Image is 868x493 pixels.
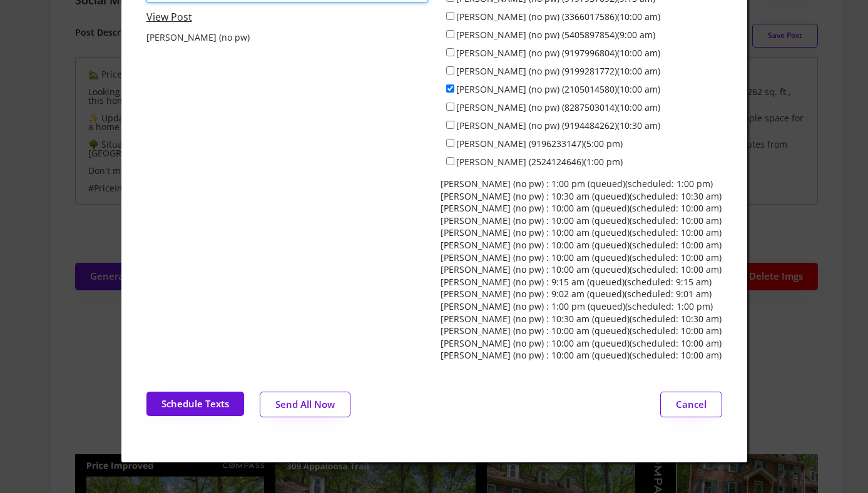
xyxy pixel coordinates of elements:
button: Cancel [660,392,722,417]
div: [PERSON_NAME] (no pw) : 10:00 am (queued)(scheduled: 10:00 am) [441,263,722,276]
label: [PERSON_NAME] (no pw) (8287503014)(10:00 am) [456,101,660,113]
div: [PERSON_NAME] (no pw) [146,31,250,44]
label: [PERSON_NAME] (no pw) (9194484262)(10:30 am) [456,119,660,131]
div: [PERSON_NAME] (no pw) : 9:15 am (queued)(scheduled: 9:15 am) [441,276,712,288]
label: [PERSON_NAME] (2524124646)(1:00 pm) [456,156,623,168]
div: [PERSON_NAME] (no pw) : 10:00 am (queued)(scheduled: 10:00 am) [441,349,722,362]
div: [PERSON_NAME] (no pw) : 10:00 am (queued)(scheduled: 10:00 am) [441,337,722,350]
label: [PERSON_NAME] (9196233147)(5:00 pm) [456,138,623,150]
div: [PERSON_NAME] (no pw) : 10:00 am (queued)(scheduled: 10:00 am) [441,252,722,264]
a: View Post [146,10,192,24]
div: [PERSON_NAME] (no pw) : 10:00 am (queued)(scheduled: 10:00 am) [441,325,722,337]
label: [PERSON_NAME] (no pw) (9199281772)(10:00 am) [456,65,660,77]
button: Schedule Texts [146,392,244,416]
button: Send All Now [260,392,350,417]
label: [PERSON_NAME] (no pw) (2105014580)(10:00 am) [456,83,660,95]
label: [PERSON_NAME] (no pw) (9197996804)(10:00 am) [456,47,660,59]
div: [PERSON_NAME] (no pw) : 10:30 am (queued)(scheduled: 10:30 am) [441,313,722,325]
div: [PERSON_NAME] (no pw) : 10:00 am (queued)(scheduled: 10:00 am) [441,202,722,215]
div: [PERSON_NAME] (no pw) : 1:00 pm (queued)(scheduled: 1:00 pm) [441,300,713,313]
div: [PERSON_NAME] (no pw) : 1:00 pm (queued)(scheduled: 1:00 pm) [441,178,713,190]
div: [PERSON_NAME] (no pw) : 9:02 am (queued)(scheduled: 9:01 am) [441,288,712,300]
div: [PERSON_NAME] (no pw) : 10:00 am (queued)(scheduled: 10:00 am) [441,226,722,239]
div: [PERSON_NAME] (no pw) : 10:00 am (queued)(scheduled: 10:00 am) [441,239,722,252]
div: [PERSON_NAME] (no pw) : 10:30 am (queued)(scheduled: 10:30 am) [441,190,722,203]
label: [PERSON_NAME] (no pw) (3366017586)(10:00 am) [456,11,660,23]
label: [PERSON_NAME] (no pw) (5405897854)(9:00 am) [456,29,655,41]
div: [PERSON_NAME] (no pw) : 10:00 am (queued)(scheduled: 10:00 am) [441,215,722,227]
